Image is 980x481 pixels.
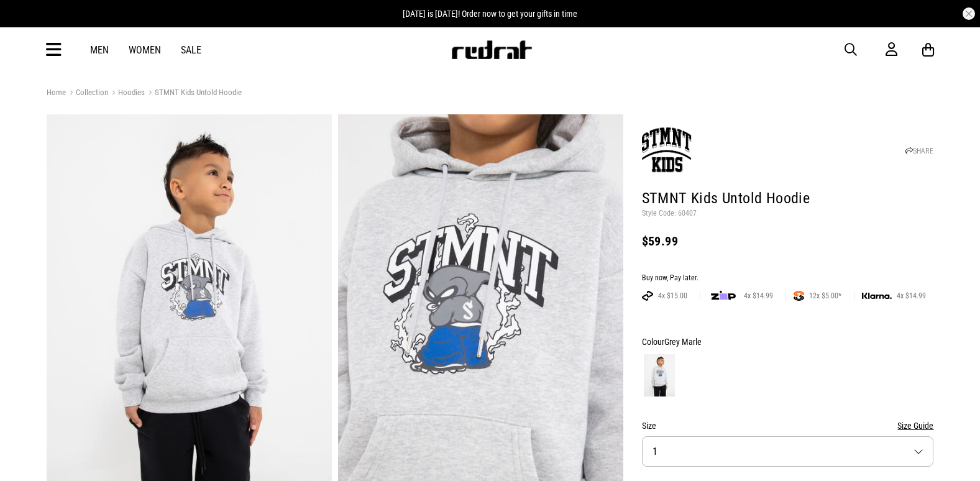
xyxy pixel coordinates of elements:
a: Men [90,44,109,56]
a: Sale [181,44,201,56]
div: Colour [642,334,934,349]
span: [DATE] is [DATE]! Order now to get your gifts in time [403,9,577,19]
a: Collection [66,88,108,99]
h1: STMNT Kids Untold Hoodie [642,189,934,209]
span: Grey Marle [664,337,702,347]
div: Buy now, Pay later. [642,273,934,283]
div: Size [642,418,934,433]
img: Redrat logo [451,40,533,59]
span: 4x $14.99 [739,291,778,301]
img: KLARNA [862,293,892,300]
span: 12x $5.00* [804,291,846,301]
img: AFTERPAY [642,291,653,301]
div: $59.99 [642,234,934,249]
img: SPLITPAY [794,291,804,301]
img: zip [711,290,736,302]
img: STMNT Kids [642,125,692,175]
span: 4x $15.00 [653,291,692,301]
a: SHARE [905,147,933,155]
img: Grey Marle [644,354,675,396]
a: Hoodies [108,88,145,99]
button: Size Guide [897,418,933,433]
a: Women [129,44,161,56]
span: 4x $14.99 [892,291,931,301]
a: Home [47,88,66,97]
a: STMNT Kids Untold Hoodie [145,88,242,99]
p: Style Code: 60407 [642,209,934,219]
button: 1 [642,436,934,467]
span: 1 [653,446,657,457]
